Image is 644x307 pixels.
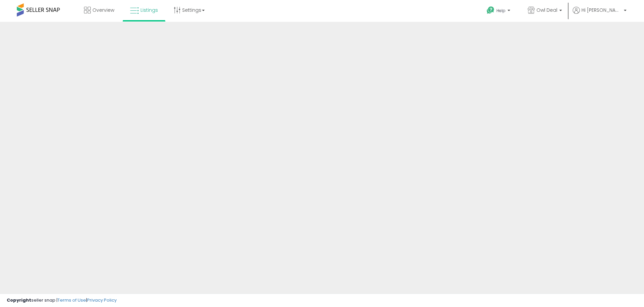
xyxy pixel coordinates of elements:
[496,8,506,13] span: Help
[57,297,86,303] a: Terms of Use
[486,6,495,14] i: Get Help
[481,1,517,22] a: Help
[87,297,117,303] a: Privacy Policy
[140,7,158,13] span: Listings
[573,7,627,22] a: Hi [PERSON_NAME]
[7,297,117,304] div: seller snap | |
[581,7,622,13] span: Hi [PERSON_NAME]
[7,297,31,303] strong: Copyright
[536,7,557,13] span: Owl Deal
[92,7,114,13] span: Overview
